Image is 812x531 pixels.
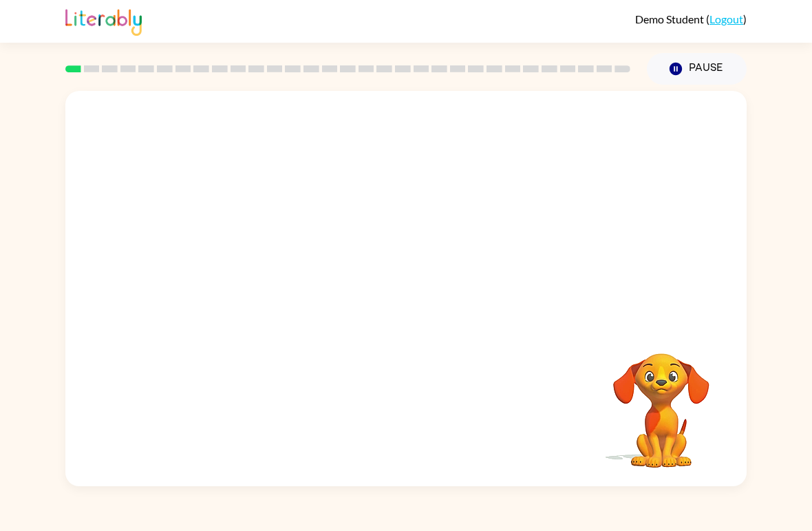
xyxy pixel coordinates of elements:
[635,12,706,25] span: Demo Student
[635,12,747,25] div: ( )
[65,6,142,36] img: Literably
[709,12,743,25] a: Logout
[647,53,747,85] button: Pause
[592,332,730,470] video: Your browser must support playing .mp4 files to use Literably. Please try using another browser.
